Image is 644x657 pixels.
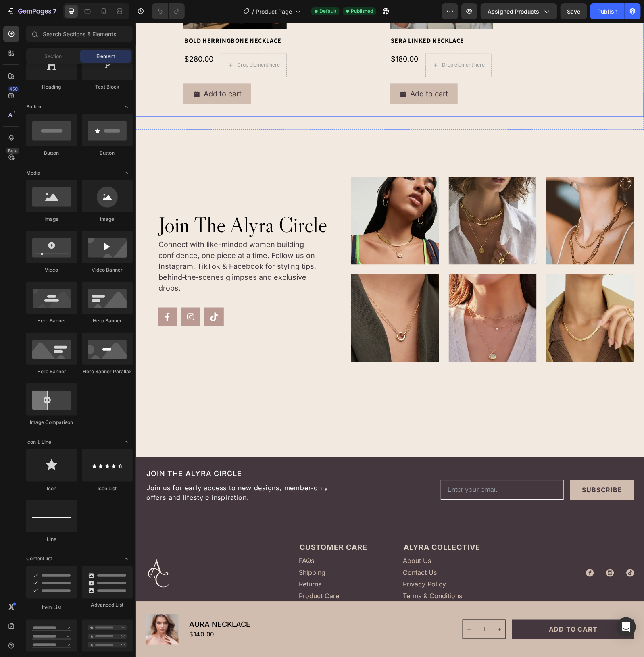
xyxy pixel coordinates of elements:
[152,3,185,19] div: Undo/Redo
[48,30,78,43] div: $280.00
[339,597,357,616] input: quantity
[26,26,133,42] input: Search Sections & Elements
[252,7,254,16] span: /
[23,216,193,271] p: Connect with like-minded women building confidence, one piece at a time. Follow us on Instagram, ...
[120,553,133,566] span: Toggle open
[26,83,77,91] div: Heading
[22,189,194,216] h2: join the alyra circle
[357,597,369,616] button: increment
[267,568,327,578] a: Terms & Conditions
[6,148,19,154] div: Beta
[101,39,144,46] div: Drop element here
[319,8,336,15] span: Default
[267,533,296,543] a: About Us
[254,12,461,24] h2: Sera Linked Necklace
[434,457,498,477] button: subscribe
[68,66,106,77] div: Add to cart
[26,317,77,324] div: Hero Banner
[413,603,462,611] div: add to cart
[313,154,401,241] img: gempages_578391758929396240-3e4fb253-c700-4aa0-a364-cba438e30b38.webp
[26,604,77,611] div: Item List
[163,557,185,566] a: Returns
[3,3,60,19] button: 7
[120,436,133,449] span: Toggle open
[163,520,232,529] h3: CUSTOMER CARE
[82,485,133,492] div: Icon List
[48,12,254,24] h2: Bold Herringbone Necklace
[597,7,617,16] div: Publish
[411,154,498,241] img: gempages_578391758929396240-4b830d63-851a-482a-b8b5-15ed7769adc9.webp
[274,66,312,77] div: Add to cart
[267,557,311,566] a: Privacy Policy
[45,53,62,60] span: Section
[163,533,178,543] a: FAQs
[411,252,498,339] img: gempages_578391758929396240-12766b23-44ad-4ae3-ae0f-0f7f70af1a9b.webp
[26,555,52,563] span: Content list
[26,439,51,446] span: Icon & Line
[8,86,19,92] div: 450
[376,597,498,617] button: add to cart
[561,3,587,19] button: Save
[136,23,644,657] iframe: Design area
[446,464,486,471] div: subscribe
[26,266,77,274] div: Video
[26,485,77,492] div: Icon
[590,3,624,19] button: Publish
[254,30,283,43] div: $180.00
[82,266,133,274] div: Video Banner
[10,534,34,566] img: gempages_578391758929396240-9e5bf347-21dd-40aa-a376-ed193c56d3fd.svg
[267,520,345,529] h3: ALYRA COLLECTIVE
[82,602,133,609] div: Advanced List
[617,617,636,637] div: Open Intercom Messenger
[96,53,115,60] span: Element
[82,368,133,375] div: Hero Banner Parallax
[48,61,115,81] button: Add to cart
[327,597,339,616] button: decrement
[26,419,77,426] div: Image Comparison
[215,154,303,241] img: gempages_578391758929396240-7b573ab8-020f-429c-aacc-af767805504a.webp
[313,252,401,339] img: gempages_578391758929396240-44769d61-d4fc-4718-adfe-3b47c87ca1f4.webp
[120,166,133,179] span: Toggle open
[82,150,133,157] div: Button
[53,6,56,16] p: 7
[254,61,322,81] button: Add to cart
[351,8,373,15] span: Published
[163,545,190,555] a: Shipping
[26,150,77,157] div: Button
[26,103,41,110] span: Button
[488,7,539,16] span: Assigned Products
[481,3,557,19] button: Assigned Products
[215,252,303,339] img: gempages_578391758929396240-f92efca0-8d49-4956-80be-dae14b1b02ff.webp
[26,169,40,177] span: Media
[82,83,133,91] div: Text Block
[26,216,77,223] div: Image
[567,8,581,15] span: Save
[26,368,77,375] div: Hero Banner
[267,545,301,555] a: Contact Us
[82,317,133,324] div: Hero Banner
[10,447,215,455] h3: JOIN THE ALYRA CIRCLE
[256,7,292,16] span: Product Page
[10,460,214,480] p: Join us for early access to new designs, member‑only offers and lifestyle inspiration.
[306,39,349,46] div: Drop element here
[120,100,133,113] span: Toggle open
[163,568,203,578] a: Product Care
[305,457,428,477] input: Enter your email
[82,216,133,223] div: Image
[26,536,77,543] div: Line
